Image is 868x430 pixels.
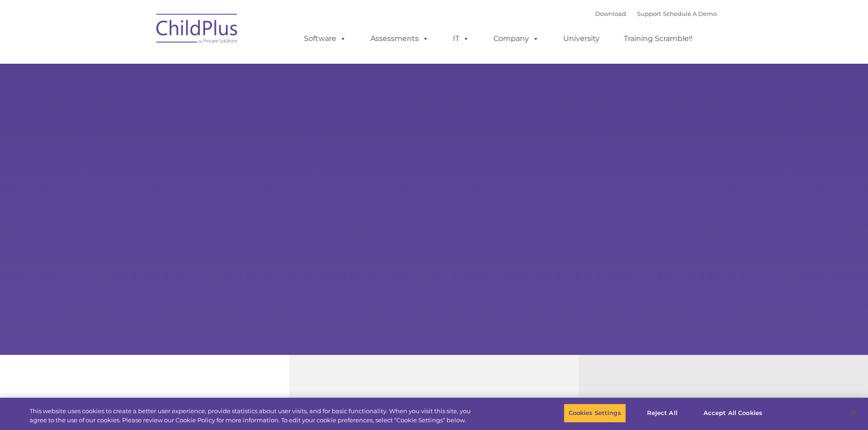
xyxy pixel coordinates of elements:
button: Close [843,403,863,423]
a: Download [595,10,626,17]
button: Reject All [634,404,691,423]
button: Accept All Cookies [699,404,767,423]
a: Company [484,30,548,48]
a: Assessments [361,30,438,48]
a: Schedule A Demo [663,10,717,17]
a: Training Scramble!! [615,30,702,48]
a: University [554,30,609,48]
a: Software [295,30,355,48]
a: IT [444,30,478,48]
button: Cookies Settings [564,404,626,423]
img: ChildPlus by Procare Solutions [152,7,243,53]
font: | [595,10,717,17]
div: This website uses cookies to create a better user experience, provide statistics about user visit... [30,407,478,425]
a: Support [637,10,661,17]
